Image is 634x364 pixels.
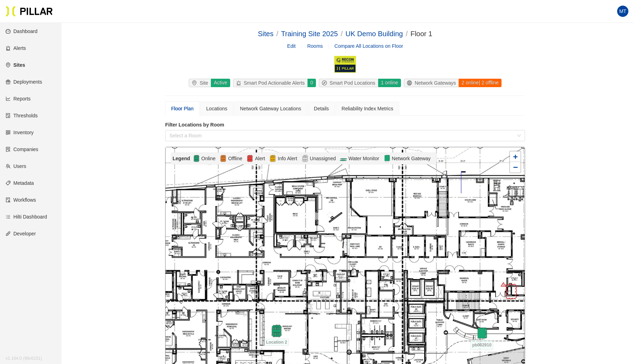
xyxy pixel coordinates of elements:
a: tagMetadata [6,180,34,186]
span: / [406,30,408,38]
a: Rooms [307,43,323,49]
a: alertSmart Pod Actionable Alerts0 [232,79,317,87]
div: Details [314,105,329,112]
img: Online [193,154,200,163]
span: Location 2 [264,339,289,346]
span: Unassigned [309,155,337,162]
span: Floor 1 [410,30,432,38]
a: exceptionThresholds [6,113,38,118]
a: Sites [258,30,273,38]
a: Zoom in [510,151,520,162]
span: alert [236,80,244,85]
div: 1 online [378,79,401,87]
div: Reliability Index Metrics [342,105,393,112]
span: / [341,30,343,38]
a: giftDeployments [6,79,42,85]
span: Info Alert [276,155,298,162]
div: Network Gateway Locations [240,105,301,112]
a: alertAlerts [6,45,26,51]
div: Active [211,79,230,87]
img: Alert [246,154,253,163]
span: Online [200,155,217,162]
a: environmentSites [6,62,25,68]
a: auditWorkflows [6,197,36,203]
span: compass [322,80,330,85]
a: UK Demo Building [345,30,403,38]
a: teamUsers [6,163,26,169]
div: Site [189,79,211,87]
a: dashboardDashboard [6,28,38,34]
a: Training Site 2025 [281,30,338,38]
span: environment [192,80,200,85]
span: + [513,152,518,161]
img: Flow-Monitor [340,154,347,163]
span: − [513,163,518,171]
a: apiDeveloper [6,231,36,236]
img: Offline [220,154,227,163]
img: Unassigned [302,154,309,163]
img: Network Gateway [383,154,390,163]
span: Water Monitor [347,155,380,162]
a: barsHilti Dashboard [6,214,47,220]
div: 2 online | 2 offline [458,79,501,87]
img: gateway-online.42bf373e.svg [475,327,488,340]
a: Zoom out [510,162,520,173]
a: solutionCompanies [6,147,38,152]
span: Network Gateway [390,155,432,162]
a: line-chartReports [6,96,31,102]
div: 0 [307,79,316,87]
a: Edit [287,42,296,50]
img: pod-online.97050380.svg [270,325,283,337]
div: Location 2 [264,325,289,337]
span: / [276,30,278,38]
img: Alert [269,154,276,163]
div: Smart Pod Locations [319,79,378,87]
a: Compare All Locations on Floor [335,43,403,49]
div: Locations [206,105,227,112]
a: qrcodeInventory [6,130,34,135]
span: Alert [253,155,266,162]
img: Recon Pillar Construction [334,56,356,73]
span: Offline [227,155,244,162]
div: Legend [173,155,193,162]
span: global [407,80,415,85]
div: Smart Pod Actionable Alerts [233,79,308,87]
span: pb002910 [471,340,493,350]
label: Filter Locations by Room [165,121,525,129]
img: Pillar Technologies [6,6,53,17]
div: pb002910 [470,327,494,332]
div: Network Gateways [404,79,459,87]
div: Floor Plan [171,105,194,112]
span: MT [619,6,626,17]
